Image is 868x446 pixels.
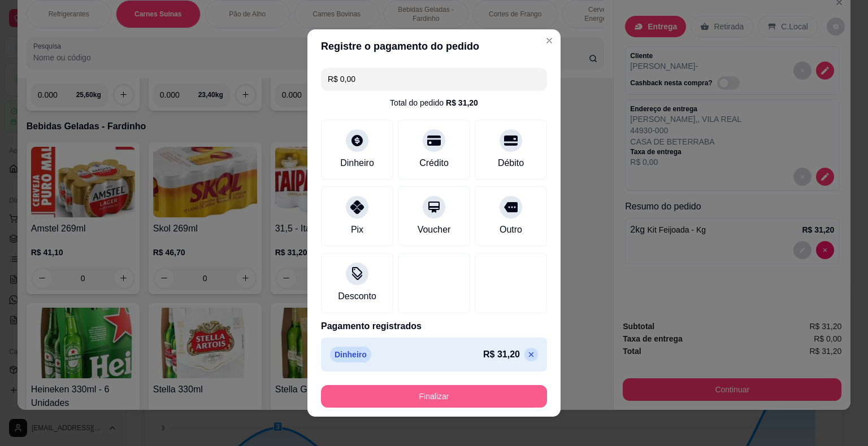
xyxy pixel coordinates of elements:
input: Ex.: hambúrguer de cordeiro [328,68,540,90]
div: Dinheiro [340,156,374,170]
div: Pix [351,223,363,237]
div: Crédito [419,156,449,170]
p: R$ 31,20 [483,348,520,361]
button: Finalizar [321,385,547,408]
div: Débito [498,156,524,170]
p: Pagamento registrados [321,320,547,333]
div: R$ 31,20 [446,97,478,108]
button: Close [540,32,558,50]
div: Total do pedido [390,97,478,108]
div: Voucher [418,223,451,237]
header: Registre o pagamento do pedido [307,29,561,63]
div: Desconto [338,290,376,303]
div: Outro [500,223,522,237]
p: Dinheiro [330,347,371,362]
